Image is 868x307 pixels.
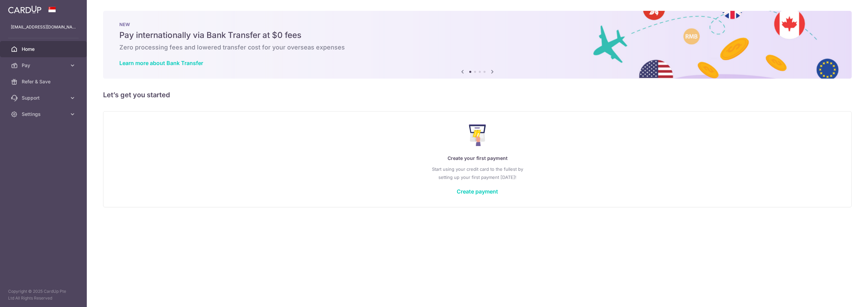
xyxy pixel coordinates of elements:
h5: Let’s get you started [103,89,852,100]
a: Learn more about Bank Transfer [119,60,203,66]
h6: Zero processing fees and lowered transfer cost for your overseas expenses [119,43,835,52]
h5: Pay internationally via Bank Transfer at $0 fees [119,30,835,41]
img: Bank transfer banner [103,11,852,79]
span: Refer & Save [22,78,66,85]
p: Start using your credit card to the fullest by setting up your first payment [DATE]! [117,165,838,181]
p: Create your first payment [117,154,838,162]
p: [EMAIL_ADDRESS][DOMAIN_NAME] [11,24,76,30]
span: Settings [22,111,66,118]
span: Pay [22,62,66,69]
a: Create payment [457,188,498,195]
img: CardUp [8,5,41,14]
p: NEW [119,22,835,27]
span: Home [22,46,66,53]
span: Support [22,95,66,101]
img: Make Payment [469,124,486,146]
